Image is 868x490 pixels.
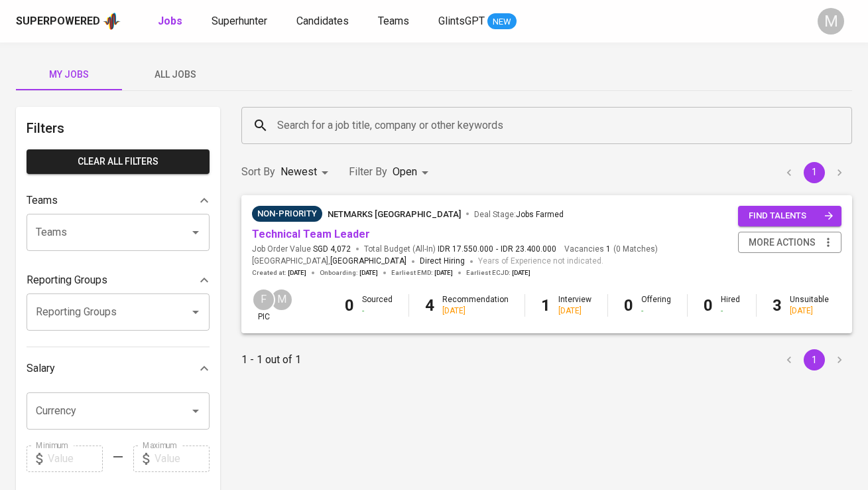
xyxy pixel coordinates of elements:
[704,296,713,315] b: 0
[442,305,509,317] div: [DATE]
[749,208,834,224] span: find talents
[27,193,58,208] p: Teams
[270,288,293,311] div: M
[27,187,210,214] div: Teams
[186,303,205,321] button: Open
[296,13,351,30] a: Candidates
[362,305,393,317] div: -
[776,349,852,370] nav: pagination navigation
[721,305,740,317] div: -
[393,160,433,185] div: Open
[773,296,782,315] b: 3
[330,255,406,268] span: [GEOGRAPHIC_DATA]
[749,234,816,251] span: more actions
[558,294,591,317] div: Interview
[442,294,509,317] div: Recommendation
[364,244,556,255] span: Total Budget (All-In)
[349,164,387,180] p: Filter By
[721,294,740,317] div: Hired
[604,244,611,255] span: 1
[790,294,829,317] div: Unsuitable
[378,13,412,30] a: Teams
[501,244,556,255] span: IDR 23.400.000
[27,272,107,288] p: Reporting Groups
[288,268,306,278] span: [DATE]
[558,305,591,317] div: [DATE]
[738,232,841,254] button: more actions
[641,294,671,317] div: Offering
[624,296,633,315] b: 0
[24,66,114,83] span: My Jobs
[16,14,100,29] div: Superpowered
[738,206,841,226] button: find talents
[241,352,301,368] p: 1 - 1 out of 1
[252,244,351,255] span: Job Order Value
[487,15,517,29] span: NEW
[27,118,210,139] h6: Filters
[438,13,517,30] a: GlintsGPT NEW
[466,268,530,278] span: Earliest ECJD :
[438,15,485,27] span: GlintsGPT
[158,15,182,27] b: Jobs
[478,255,603,268] span: Years of Experience not indicated.
[130,66,220,83] span: All Jobs
[790,305,829,317] div: [DATE]
[425,296,434,315] b: 4
[434,268,453,278] span: [DATE]
[186,402,205,420] button: Open
[212,13,270,30] a: Superhunter
[328,209,461,219] span: Netmarks [GEOGRAPHIC_DATA]
[48,446,103,472] input: Value
[541,296,550,315] b: 1
[359,268,378,278] span: [DATE]
[27,149,210,174] button: Clear All filters
[155,446,210,472] input: Value
[27,355,210,382] div: Salary
[252,228,370,240] a: Technical Team Leader
[103,11,121,31] img: app logo
[241,164,275,180] p: Sort By
[313,244,351,255] span: SGD 4,072
[818,8,844,35] div: M
[420,256,465,266] span: Direct Hiring
[252,207,322,220] span: Non-Priority
[564,244,658,255] span: Vacancies ( 0 Matches )
[252,288,275,311] div: F
[496,244,498,255] span: -
[16,11,121,31] a: Superpoweredapp logo
[158,13,185,30] a: Jobs
[641,305,671,317] div: -
[804,349,825,370] button: page 1
[37,153,199,170] span: Clear All filters
[280,164,317,180] p: Newest
[296,15,349,27] span: Candidates
[252,288,275,323] div: pic
[474,210,564,219] span: Deal Stage :
[393,165,417,178] span: Open
[362,294,393,317] div: Sourced
[516,210,564,219] span: Jobs Farmed
[391,268,453,278] span: Earliest EMD :
[252,255,406,268] span: [GEOGRAPHIC_DATA] ,
[378,15,409,27] span: Teams
[186,223,205,242] button: Open
[27,267,210,293] div: Reporting Groups
[438,244,493,255] span: IDR 17.550.000
[212,15,267,27] span: Superhunter
[512,268,530,278] span: [DATE]
[776,162,852,183] nav: pagination navigation
[280,160,333,185] div: Newest
[252,268,306,278] span: Created at :
[252,206,322,222] div: Sufficient Talents in Pipeline
[804,162,825,183] button: page 1
[27,361,55,376] p: Salary
[320,268,378,278] span: Onboarding :
[345,296,354,315] b: 0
